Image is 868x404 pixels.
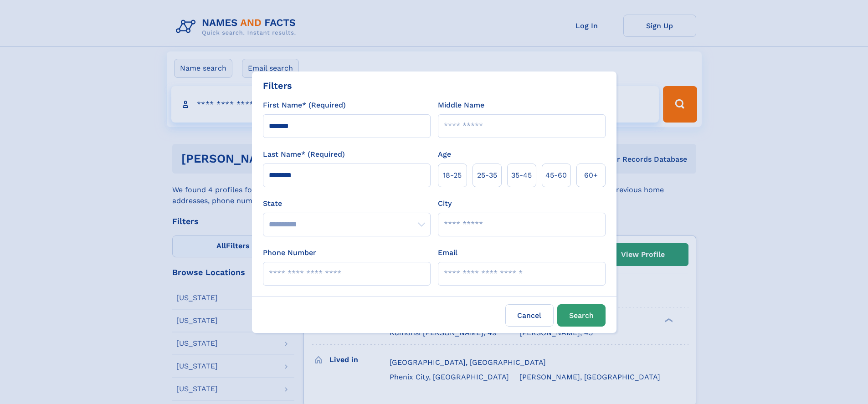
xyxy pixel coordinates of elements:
label: Last Name* (Required) [263,149,345,160]
label: Age [438,149,451,160]
label: City [438,198,452,209]
span: 35‑45 [511,170,532,181]
button: Search [557,304,606,327]
label: Phone Number [263,247,316,258]
span: 60+ [584,170,598,181]
label: Middle Name [438,100,484,111]
label: First Name* (Required) [263,100,346,111]
label: State [263,198,431,209]
div: Filters [263,79,292,92]
label: Cancel [505,304,554,327]
span: 45‑60 [545,170,567,181]
span: 25‑35 [477,170,497,181]
label: Email [438,247,457,258]
span: 18‑25 [443,170,462,181]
